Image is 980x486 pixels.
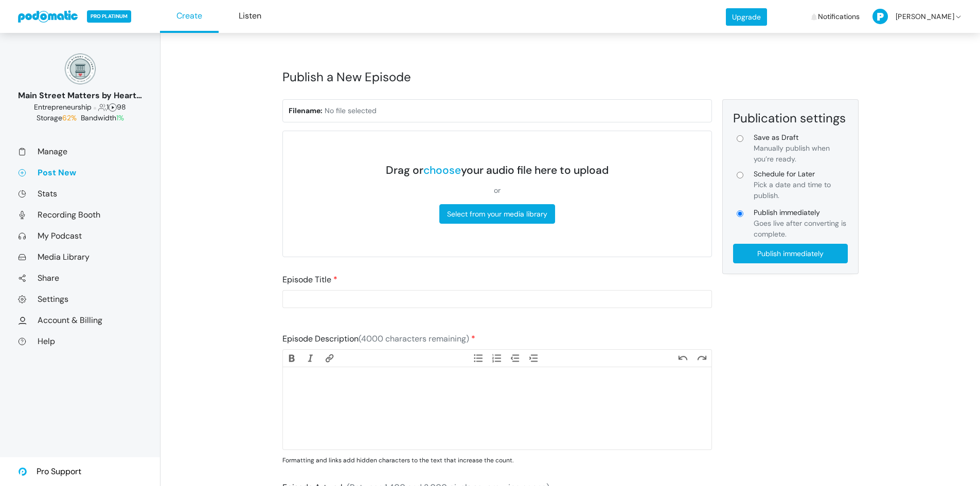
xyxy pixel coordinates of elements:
img: 150x150_17130234.png [65,53,96,84]
a: Create [160,1,219,33]
span: PRO PLATINUM [87,10,131,23]
span: Followers [98,102,106,112]
span: [PERSON_NAME] [896,2,954,32]
span: No file selected [325,106,377,115]
a: Manage [18,146,142,157]
a: Media Library [18,251,142,262]
span: Schedule for Later [754,169,848,179]
a: Listen [221,1,279,33]
button: Link [320,352,338,364]
span: Business: Entrepreneurship [34,102,92,112]
a: [PERSON_NAME] [872,2,963,32]
a: Upgrade [726,8,767,26]
button: Undo [674,352,692,364]
button: Select from your media library [439,204,555,224]
h1: Publish a New Episode [282,59,859,95]
span: Manually publish when you’re ready. [754,143,830,164]
span: Notifications [818,2,860,32]
span: Goes live after converting is complete. [754,219,846,239]
span: Episodes [109,102,117,112]
a: Settings [18,294,142,304]
div: Drag or your audio file here to upload [386,164,609,177]
img: P-50-ab8a3cff1f42e3edaa744736fdbd136011fc75d0d07c0e6946c3d5a70d29199b.png [872,9,888,24]
a: Recording Booth [18,209,142,220]
button: Decrease Level [506,352,525,364]
a: choose [423,163,461,177]
button: Increase Level [525,352,544,364]
div: or [386,185,609,196]
span: (4000 characters remaining) [359,333,469,344]
div: 1 98 [18,102,142,113]
a: My Podcast [18,230,142,241]
span: 62% [62,113,77,122]
span: 1% [116,113,124,122]
button: Numbers [488,352,506,364]
div: Publication settings [733,110,848,126]
span: Storage [37,113,79,122]
label: Episode Description [282,333,475,345]
label: Episode Title [282,274,337,286]
button: Redo [692,352,711,364]
button: Italic [301,352,320,364]
span: Pick a date and time to publish. [754,180,831,200]
button: Bullets [469,352,487,364]
span: Save as Draft [754,132,848,143]
span: Publish immediately [754,207,848,218]
a: Help [18,336,142,347]
a: Post New [18,167,142,178]
button: Bold [283,352,301,364]
a: Share [18,273,142,283]
a: Account & Billing [18,315,142,326]
input: Publish immediately [733,244,848,263]
strong: Filename: [289,106,323,115]
span: Bandwidth [81,113,124,122]
a: Pro Support [18,457,81,486]
a: Stats [18,188,142,199]
p: Formatting and links add hidden characters to the text that increase the count. [282,456,712,465]
div: Main Street Matters by Heart on [GEOGRAPHIC_DATA] [18,89,142,102]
